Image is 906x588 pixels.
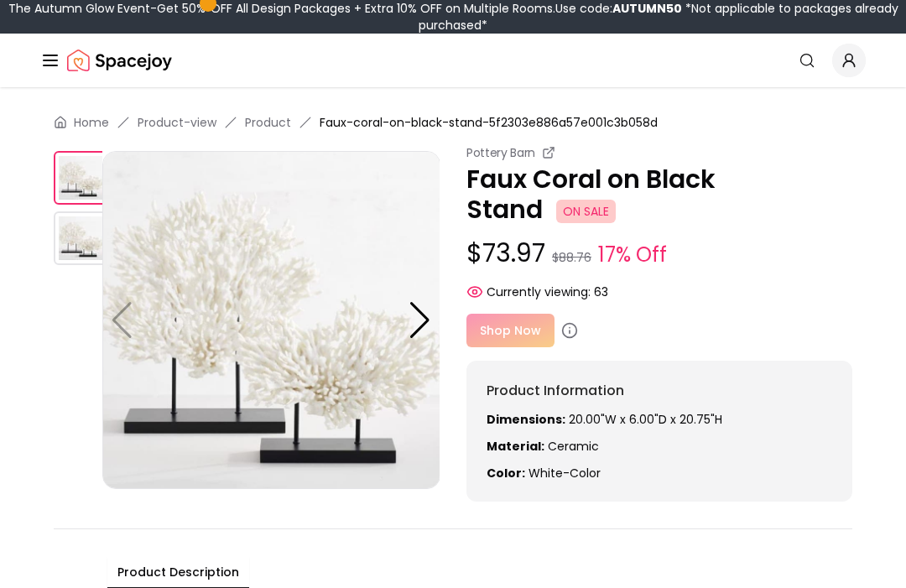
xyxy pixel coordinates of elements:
small: Pottery Barn [466,144,535,161]
p: 20.00"W x 6.00"D x 20.75"H [487,411,832,428]
img: https://storage.googleapis.com/spacejoy-main/assets/5f2303e886a57e001c3b058d/product_0_gjl1da4jn8j [54,151,107,205]
span: white-color [528,465,601,481]
a: Home [74,114,109,131]
img: https://storage.googleapis.com/spacejoy-main/assets/5f2303e886a57e001c3b058d/product_0_gjl1da4jn8j [102,151,440,489]
nav: Global [40,34,866,87]
span: Faux-coral-on-black-stand-5f2303e886a57e001c3b058d [320,114,658,131]
span: 63 [594,284,608,300]
span: Ceramic [548,438,599,455]
p: Faux Coral on Black Stand [466,164,852,225]
img: https://storage.googleapis.com/spacejoy-main/assets/5f2303e886a57e001c3b058d/product_1_07o4jd0mo34ld [54,211,107,265]
small: 17% Off [598,240,667,270]
nav: breadcrumb [54,114,852,131]
img: Spacejoy Logo [67,44,172,77]
a: Product [245,114,291,131]
span: Currently viewing: [487,284,591,300]
h6: Product Information [487,381,832,401]
a: Product-view [138,114,216,131]
small: $88.76 [552,249,591,266]
span: ON SALE [556,200,616,223]
p: $73.97 [466,238,852,270]
a: Spacejoy [67,44,172,77]
strong: Color: [487,465,525,481]
strong: Material: [487,438,544,455]
strong: Dimensions: [487,411,565,428]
